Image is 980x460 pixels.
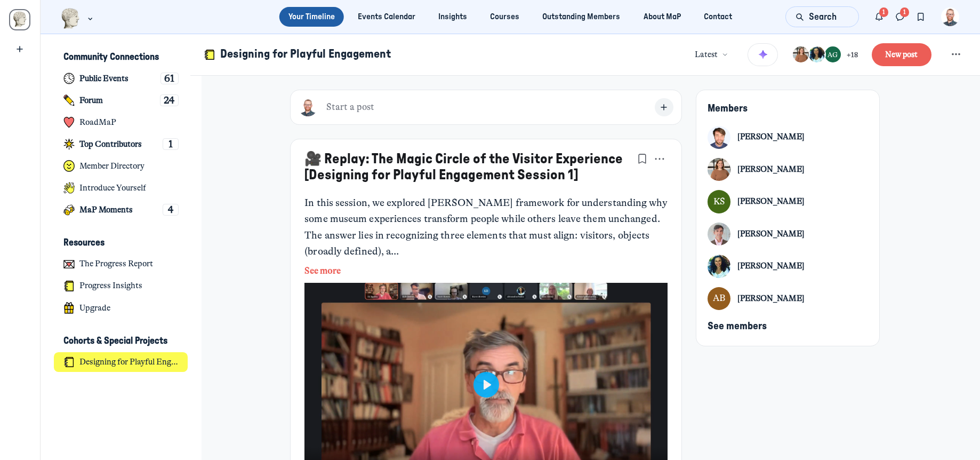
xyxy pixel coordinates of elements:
[54,254,188,274] a: The Progress Report
[54,134,188,154] a: Top Contributors1
[708,321,767,332] button: See members
[54,156,188,176] a: Member Directory
[190,34,980,76] header: Page Header
[79,281,142,291] h4: Progress Insights
[748,41,778,68] button: Summarize
[785,6,859,27] button: Search
[54,276,188,296] a: Progress Insights
[941,7,960,26] button: User menu options
[890,6,911,27] button: Direct messages
[847,50,858,59] span: + 18
[79,205,133,215] h4: MaP Moments
[63,237,105,249] h3: Resources
[792,45,858,64] button: +18
[54,91,188,110] a: Forum24
[163,204,179,216] div: 4
[737,228,805,240] div: [PERSON_NAME]
[54,352,188,372] a: Designing for Playful Engagement
[160,73,179,84] div: 61
[54,234,188,252] button: ResourcesCollapse space
[304,264,668,278] button: See more
[634,7,690,27] a: About MaP
[54,298,188,318] a: Upgrade
[708,287,730,310] div: AB
[79,161,144,171] h4: Member Directory
[220,46,391,62] h1: Designing for Playful Engagement
[869,6,890,27] button: Notifications
[910,6,931,27] button: Bookmarks
[290,90,681,125] button: Start a post
[54,113,188,132] a: RoadMaP
[54,331,188,350] button: Cohorts & Special ProjectsCollapse space
[708,190,867,213] a: View Kezia Simister profile
[708,190,730,213] div: KS
[634,151,650,167] button: Bookmarks
[708,223,867,245] a: View Ed Rodley profile
[79,183,146,193] h4: Introduce Yourself
[748,43,778,67] button: Summarize
[304,195,668,260] p: In this session, we explored [PERSON_NAME] framework for understanding why some museum experience...
[79,74,128,84] h4: Public Events
[652,151,668,167] button: Post actions
[708,104,748,114] span: Members
[79,139,142,149] h4: Top Contributors
[737,164,805,176] div: [PERSON_NAME]
[688,44,734,65] button: Latest
[872,43,932,66] button: New post
[54,48,188,67] button: Community ConnectionsCollapse space
[54,200,188,220] a: MaP Moments4
[79,117,116,128] h4: RoadMaP
[533,7,630,27] a: Outstanding Members
[326,101,374,113] span: Start a post
[473,372,499,398] button: Play
[708,321,767,331] span: See members
[160,94,179,106] div: 24
[54,69,188,89] a: Public Events61
[61,8,81,29] img: Museums as Progress logo
[737,293,805,305] div: [PERSON_NAME]
[708,158,867,181] a: View Aimee Mussman profile
[481,7,529,27] a: Courses
[694,7,741,27] a: Contact
[708,255,867,277] a: View Alexandra Pafilis profile
[63,335,167,347] h3: Cohorts & Special Projects
[79,303,110,313] h4: Upgrade
[708,126,867,149] a: View Kyle Bowen profile
[825,46,841,62] div: AG
[79,96,103,106] h4: Forum
[708,103,748,115] button: Members
[163,138,179,150] div: 1
[695,49,718,61] span: Latest
[9,9,30,30] a: Museums as Progress
[349,7,425,27] a: Events Calendar
[949,47,963,61] svg: Space settings
[737,196,805,208] div: [PERSON_NAME]
[708,287,867,310] a: View Anne Baycroft profile
[11,40,29,59] a: Create a new community
[54,178,188,198] a: Introduce Yourself
[279,7,344,27] a: Your Timeline
[737,131,805,143] div: [PERSON_NAME]
[63,51,159,63] h3: Community Connections
[79,357,179,367] h4: Designing for Playful Engagement
[79,259,153,269] h4: The Progress Report
[945,44,966,65] button: Space settings
[11,11,28,28] img: Museums as Progress logo
[737,260,805,272] div: [PERSON_NAME]
[61,7,95,30] button: Museums as Progress logo
[429,7,477,27] a: Insights
[304,152,623,182] a: 🎥 Replay: The Magic Circle of the Visitor Experience [Designing for Playful Engagement Session 1]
